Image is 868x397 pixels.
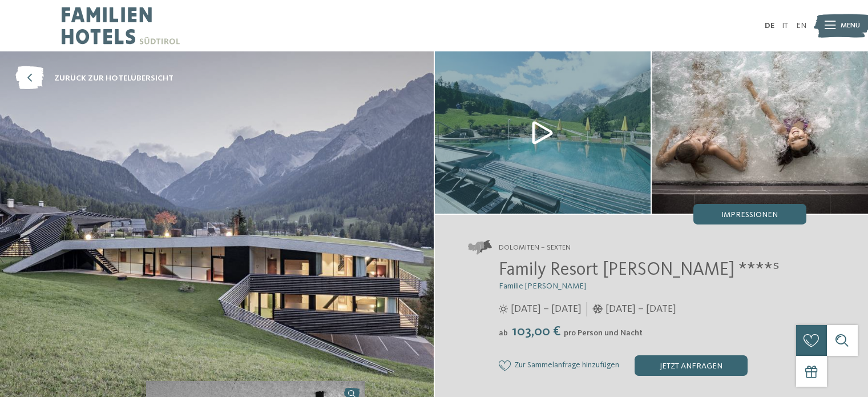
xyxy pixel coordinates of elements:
[796,22,806,30] a: EN
[605,302,676,316] span: [DATE] – [DATE]
[435,51,651,214] img: Unser Familienhotel in Sexten, euer Urlaubszuhause in den Dolomiten
[499,243,571,253] span: Dolomiten – Sexten
[499,261,780,279] span: Family Resort [PERSON_NAME] ****ˢ
[511,302,582,316] span: [DATE] – [DATE]
[841,21,860,31] span: Menü
[54,73,173,84] span: zurück zur Hotelübersicht
[499,329,508,337] span: ab
[514,361,619,370] span: Zur Sammelanfrage hinzufügen
[782,22,788,30] a: IT
[721,211,778,219] span: Impressionen
[499,304,508,314] i: Öffnungszeiten im Sommer
[509,325,563,339] span: 103,00 €
[635,355,748,376] div: jetzt anfragen
[499,282,586,290] span: Familie [PERSON_NAME]
[15,67,173,90] a: zurück zur Hotelübersicht
[564,329,643,337] span: pro Person und Nacht
[592,304,603,314] i: Öffnungszeiten im Winter
[765,22,774,30] a: DE
[652,51,868,214] img: Unser Familienhotel in Sexten, euer Urlaubszuhause in den Dolomiten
